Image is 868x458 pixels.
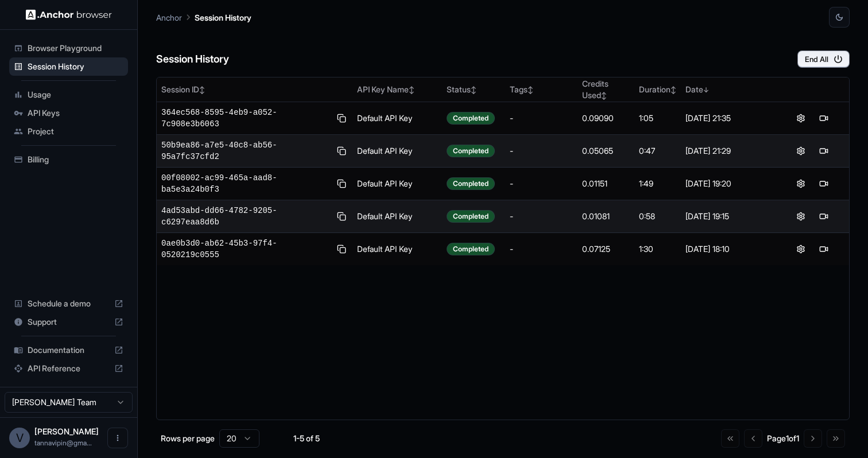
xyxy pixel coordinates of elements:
div: Credits Used [582,78,630,101]
div: - [510,178,573,189]
span: 00f08002-ac99-465a-aad8-ba5e3a24b0f3 [161,172,330,195]
div: [DATE] 21:29 [685,145,771,157]
div: [DATE] 21:35 [685,112,771,124]
div: - [510,112,573,124]
span: ↓ [703,86,709,94]
span: Usage [28,89,123,100]
div: 0:58 [639,211,676,222]
div: Billing [9,150,128,169]
td: Default API Key [352,200,442,233]
span: Session History [28,61,123,72]
td: Default API Key [352,102,442,135]
div: [DATE] 19:20 [685,178,771,189]
div: - [510,145,573,157]
span: ↕ [199,86,205,94]
button: Open menu [107,428,128,448]
div: Usage [9,86,128,104]
div: - [510,243,573,255]
div: Page 1 of 1 [767,433,799,444]
p: Session History [195,11,251,24]
span: Support [28,316,110,328]
h6: Session History [156,51,229,68]
div: Completed [447,177,495,190]
div: Duration [639,84,676,95]
div: V [9,428,30,448]
div: Tags [510,84,573,95]
div: 0.01151 [582,178,630,189]
div: [DATE] 19:15 [685,211,771,222]
span: ↕ [601,91,607,100]
span: Billing [28,154,123,165]
p: Anchor [156,11,182,24]
span: Browser Playground [28,42,123,54]
div: 1:30 [639,243,676,255]
span: 364ec568-8595-4eb9-a052-7c908e3b6063 [161,107,330,130]
span: API Reference [28,363,110,374]
span: 0ae0b3d0-ab62-45b3-97f4-0520219c0555 [161,238,330,261]
div: - [510,211,573,222]
div: Date [685,84,771,95]
span: 50b9ea86-a7e5-40c8-ab56-95a7fc37cfd2 [161,139,330,162]
div: Documentation [9,341,128,359]
nav: breadcrumb [156,11,251,24]
span: Documentation [28,344,110,356]
span: ↕ [528,86,533,94]
td: Default API Key [352,168,442,200]
span: 4ad53abd-dd66-4782-9205-c6297eaa8d6b [161,205,330,228]
div: 0:47 [639,145,676,157]
div: Schedule a demo [9,294,128,313]
div: 1:49 [639,178,676,189]
div: Support [9,313,128,331]
div: 0.05065 [582,145,630,157]
div: Completed [447,210,495,223]
img: Anchor Logo [26,9,112,20]
span: ↕ [471,86,476,94]
div: 1:05 [639,112,676,124]
div: 0.09090 [582,112,630,124]
p: Rows per page [161,433,215,444]
div: [DATE] 18:10 [685,243,771,255]
td: Default API Key [352,135,442,168]
div: Status [447,84,501,95]
span: ↕ [409,86,414,94]
span: tannavipin@gmail.com [34,438,92,447]
div: Session History [9,57,128,76]
div: Browser Playground [9,39,128,57]
span: Schedule a demo [28,298,110,309]
div: Completed [447,112,495,125]
span: Project [28,126,123,137]
span: Vipin Tanna [34,426,99,436]
button: End All [797,51,850,68]
span: API Keys [28,107,123,119]
td: Default API Key [352,233,442,266]
div: 0.07125 [582,243,630,255]
div: Completed [447,243,495,255]
div: Session ID [161,84,348,95]
span: ↕ [671,86,676,94]
div: 0.01081 [582,211,630,222]
div: Project [9,122,128,141]
div: API Key Name [357,84,437,95]
div: 1-5 of 5 [278,433,335,444]
div: Completed [447,145,495,157]
div: API Reference [9,359,128,378]
div: API Keys [9,104,128,122]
